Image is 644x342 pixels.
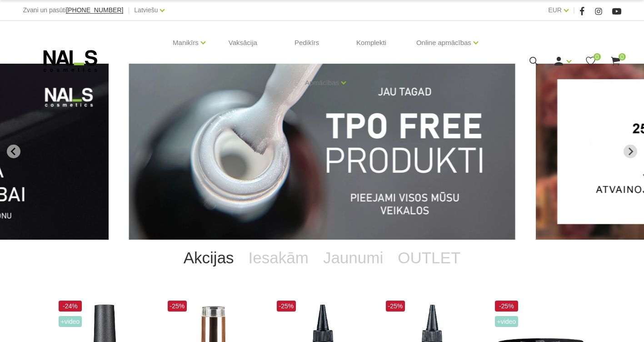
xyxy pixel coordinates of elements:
span: -25% [495,301,519,312]
a: EUR [548,5,562,15]
span: +Video [495,316,519,327]
span: [PHONE_NUMBER] [66,6,123,14]
a: [PHONE_NUMBER] [66,7,123,14]
span: -25% [386,301,405,312]
a: Manikīrs [173,25,199,61]
a: Iesakām [241,240,316,276]
span: -25% [168,301,187,312]
a: Akcijas [176,240,241,276]
a: Jaunumi [316,240,390,276]
a: Online apmācības [416,25,471,61]
a: 0 [610,55,621,67]
a: Komplekti [349,21,394,65]
button: Go to last slide [7,145,20,158]
span: | [573,5,575,16]
div: Zvani un pasūti [23,5,123,16]
span: +Video [59,316,82,327]
a: Pedikīrs [287,21,326,65]
a: OUTLET [390,240,468,276]
span: 0 [619,53,626,60]
a: Vaksācija [221,21,265,65]
span: -24% [59,301,82,312]
li: 1 of 12 [129,64,515,240]
span: -25% [277,301,296,312]
span: | [128,5,130,16]
span: 0 [594,53,601,60]
button: Next slide [624,145,637,158]
a: 0 [585,55,596,67]
a: Apmācības [305,65,339,101]
a: Latviešu [134,5,158,15]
